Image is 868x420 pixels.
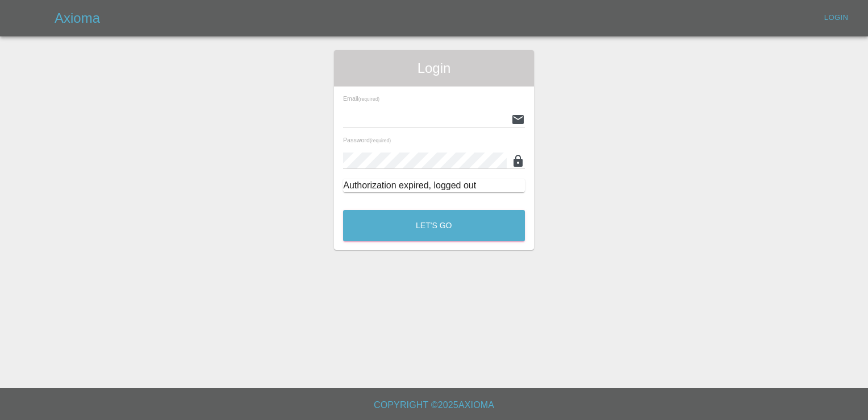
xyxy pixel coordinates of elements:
h5: Axioma [55,9,100,27]
h6: Copyright © 2025 Axioma [9,397,859,413]
a: Login [818,9,854,27]
span: Login [343,59,525,77]
span: Email [343,95,379,102]
small: (required) [370,138,391,143]
span: Password [343,137,391,143]
div: Authorization expired, logged out [343,179,525,192]
small: (required) [358,97,379,102]
button: Let's Go [343,210,525,241]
